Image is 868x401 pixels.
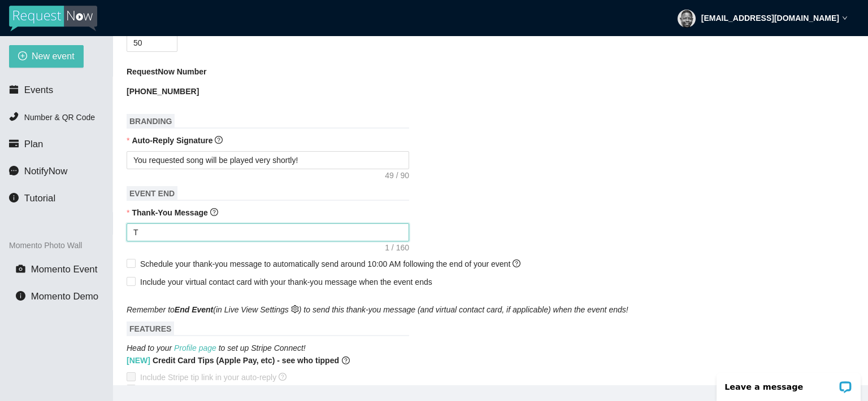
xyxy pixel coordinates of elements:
[136,384,325,396] span: Include Stripe tip link in your thank-you message
[127,305,628,314] i: Remember to (in Live View Settings ) to send this thank-you message (and virtual contact card, if...
[127,65,207,78] b: RequestNow Number
[24,139,44,149] span: Plan
[9,6,97,32] img: RequestNow
[9,112,19,121] span: phone
[127,223,409,241] textarea: T
[9,193,19,202] span: info-circle
[127,186,177,201] span: EVENT END
[24,193,55,204] span: Tutorial
[127,354,339,367] b: Credit Card Tips (Apple Pay, etc) - see who tipped
[9,45,84,68] button: plus-circleNew event
[24,113,95,122] span: Number & QR Code
[709,365,868,401] iframe: LiveChat chat widget
[279,373,287,381] span: question-circle
[127,356,150,365] span: [NEW]
[31,291,98,302] span: Momento Demo
[16,291,25,301] span: info-circle
[215,136,223,144] span: question-circle
[342,354,350,367] span: question-circle
[18,51,27,62] span: plus-circle
[9,166,19,175] span: message
[291,305,299,313] span: setting
[132,208,207,217] b: Thank-You Message
[132,136,212,145] b: Auto-Reply Signature
[9,85,19,94] span: calendar
[31,264,98,275] span: Momento Event
[127,151,409,169] textarea: You requested song will be played very shortly!
[513,259,520,267] span: question-circle
[210,208,218,216] span: question-circle
[127,343,306,352] i: Head to your to set up Stripe Connect!
[842,15,848,21] span: down
[140,259,520,268] span: Schedule your thank-you message to automatically send around 10:00 AM following the end of your e...
[24,166,67,177] span: NotifyNow
[127,114,175,129] span: BRANDING
[127,87,199,96] b: [PHONE_NUMBER]
[16,264,25,274] span: camera
[24,85,53,95] span: Events
[701,14,839,23] strong: [EMAIL_ADDRESS][DOMAIN_NAME]
[174,343,216,352] a: Profile page
[32,49,75,63] span: New event
[678,10,696,28] img: d1f3ffdeb3c23e6ff36011d3b4a820dc
[140,277,432,287] span: Include your virtual contact card with your thank-you message when the event ends
[136,371,291,384] span: Include Stripe tip link in your auto-reply
[127,321,174,336] span: FEATURES
[175,305,213,314] b: End Event
[9,139,19,148] span: credit-card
